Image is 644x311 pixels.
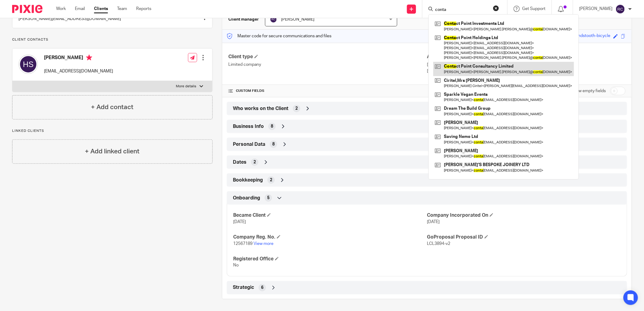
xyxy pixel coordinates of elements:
[91,102,133,112] h4: + Add contact
[253,159,256,165] span: 2
[233,263,239,267] span: No
[18,55,38,74] img: svg%3E
[233,141,265,148] span: Personal Data
[85,147,139,156] h4: + Add linked client
[427,54,626,60] h4: Address
[233,105,288,112] span: Who works on the Client
[233,159,247,166] span: Dates
[227,33,331,39] p: Master code for secure communications and files
[228,62,427,68] p: Limited company
[270,16,277,23] img: svg%3E
[233,220,246,224] span: [DATE]
[176,84,196,89] p: More details
[12,37,213,42] p: Client contacts
[44,68,113,74] p: [EMAIL_ADDRESS][DOMAIN_NAME]
[117,6,127,12] a: Team
[493,5,499,11] button: Clear
[94,6,108,12] a: Clients
[434,7,489,13] input: Search
[522,7,545,11] span: Get Support
[228,89,427,93] h4: CUSTOM FIELDS
[271,123,273,129] span: 8
[272,141,275,147] span: 8
[233,234,427,240] h4: Company Reg. No.
[267,195,270,201] span: 5
[233,195,260,201] span: Onboarding
[56,6,66,12] a: Work
[86,55,92,61] i: Primary
[615,4,625,14] img: svg%3E
[295,105,298,112] span: 2
[228,16,259,22] h3: Client manager
[427,62,626,68] p: [STREET_ADDRESS]
[12,5,42,13] img: Pixie
[233,284,254,291] span: Strategic
[233,123,264,130] span: Business Info
[44,55,113,62] h4: [PERSON_NAME]
[233,212,427,219] h4: Became Client
[427,220,440,224] span: [DATE]
[270,177,272,183] span: 2
[427,242,450,246] span: LCL3894-v2
[571,88,606,94] label: Show empty fields
[253,242,273,246] a: View more
[75,6,85,12] a: Email
[427,234,621,240] h4: GoProposal Proposal ID
[233,177,263,183] span: Bookkeeping
[233,256,427,262] h4: Registered Office
[281,17,314,22] span: [PERSON_NAME]
[228,54,427,60] h4: Client type
[579,6,612,12] p: [PERSON_NAME]
[427,68,626,74] p: [GEOGRAPHIC_DATA], SW6 5BL
[261,285,263,291] span: 6
[233,242,253,246] span: 12567189
[12,129,213,133] p: Linked clients
[136,6,151,12] a: Reports
[427,212,621,219] h4: Company Incorporated On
